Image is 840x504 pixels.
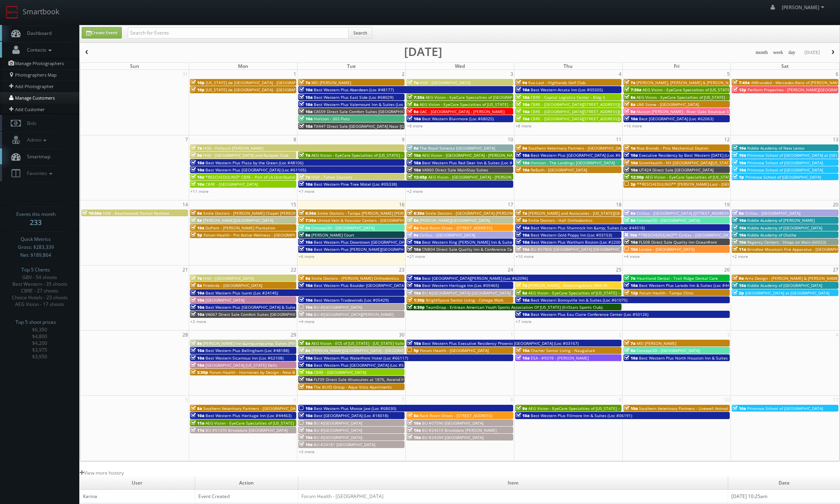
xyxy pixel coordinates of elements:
[314,304,362,310] span: BU #[GEOGRAPHIC_DATA]
[299,348,310,353] span: 8a
[528,80,585,85] span: Eva-Last - Highlands Golf Club
[299,340,310,346] span: 8a
[299,225,310,231] span: 9a
[407,232,418,238] span: 9a
[624,217,635,223] span: 9a
[205,225,275,231] span: DuPont - [PERSON_NAME] Plantation
[299,319,315,324] a: +4 more
[420,225,492,231] span: Rack Room Shoes - [STREET_ADDRESS]
[311,348,424,353] span: [PERSON_NAME][GEOGRAPHIC_DATA] - [GEOGRAPHIC_DATA]
[624,167,638,173] span: 10a
[733,152,746,158] span: 10a
[203,340,320,346] span: [PERSON_NAME] Inn &amp;amp;amp; Suites [PERSON_NAME]
[637,217,700,223] span: Concept3D - [GEOGRAPHIC_DATA]
[407,145,418,151] span: 9a
[516,254,534,259] a: +10 more
[624,283,638,288] span: 10a
[732,254,748,259] a: +2 more
[422,246,520,252] span: CNB04 Direct Sale Quality Inn & Conference Center
[23,153,50,160] span: Smartmap
[528,290,762,296] span: AEG Vision - EyeCare Specialties of [US_STATE] – Drs. [PERSON_NAME] and [PERSON_NAME]-Ost and Ass...
[191,217,202,223] span: 8a
[422,290,510,296] span: BU #[GEOGRAPHIC_DATA] [GEOGRAPHIC_DATA]
[299,210,316,216] span: 6:30a
[624,123,642,129] a: +16 more
[639,290,694,296] span: Forum Health - Tampa Clinic
[420,102,554,107] span: AEG Vision - EyeCare Specialties of [US_STATE] - In Focus Vision Center
[205,167,306,173] span: Best Western Plus [GEOGRAPHIC_DATA] (Loc #61105)
[205,174,357,180] span: *RESCHEDULING* CBRE - Port of LA Distribution Center - [GEOGRAPHIC_DATA] 1
[733,239,746,245] span: 10a
[733,174,744,180] span: 1p
[531,246,672,252] span: BU #07800 [GEOGRAPHIC_DATA] [GEOGRAPHIC_DATA] [GEOGRAPHIC_DATA]
[314,102,420,107] span: Best Western Plus Valemount Inn & Suites (Loc #62120)
[407,275,421,281] span: 10a
[420,217,490,223] span: [PERSON_NAME][GEOGRAPHIC_DATA]
[745,174,821,180] span: Primrose School of [GEOGRAPHIC_DATA]
[420,348,489,353] span: Forum Health - [GEOGRAPHIC_DATA]
[745,210,800,216] span: Cirillas - [GEOGRAPHIC_DATA]
[299,181,313,187] span: 10a
[516,225,529,231] span: 10a
[639,116,713,121] span: Best [GEOGRAPHIC_DATA] (Loc #62063)
[299,246,313,252] span: 10a
[516,319,531,324] a: +7 more
[624,275,635,281] span: 7a
[770,48,786,58] button: week
[299,217,316,223] span: 7:30a
[639,283,738,288] span: Best Western Plus Laredo Inn & Suites (Loc #44702)
[407,94,424,100] span: 7:30a
[733,167,746,173] span: 10a
[528,283,608,288] span: [PERSON_NAME] - Bloomingdale's 59th St
[422,239,540,245] span: Best Western King [PERSON_NAME] Inn & Suites (Loc #62106)
[190,319,206,324] a: +2 more
[639,160,733,165] span: ScionHealth - KH [GEOGRAPHIC_DATA][US_STATE]
[422,275,528,281] span: Best [GEOGRAPHIC_DATA][PERSON_NAME] (Loc #62096)
[420,232,475,238] span: Cirillas - [GEOGRAPHIC_DATA]
[205,355,284,361] span: Best Western Sicamous Inn (Loc #62108)
[747,239,826,245] span: Regency Centers - Shops on Main (60023)
[531,160,615,165] span: Horizon - The Landings [GEOGRAPHIC_DATA]
[407,174,427,180] span: 12:45p
[205,297,244,303] span: [GEOGRAPHIC_DATA]
[311,275,399,281] span: Smile Doctors - [PERSON_NAME] Orthodontics
[191,167,204,173] span: 10a
[639,167,713,173] span: UT424 Direct Sale [GEOGRAPHIC_DATA]
[516,210,527,216] span: 7a
[639,239,717,245] span: FL508 Direct Sale Quality Inn Oceanfront
[205,160,303,165] span: Best Western Plus Plaza by the Green (Loc #48106)
[191,80,205,85] span: 10p
[314,239,436,245] span: Best Western Plus Downtown [GEOGRAPHIC_DATA] (Loc #48199)
[314,384,392,390] span: The BLVD Group - Aqua Vista Apartments
[516,232,529,238] span: 10a
[637,181,760,187] span: **RESCHEDULING** [PERSON_NAME]-Last - [GEOGRAPHIC_DATA]
[516,160,529,165] span: 10a
[516,123,531,129] a: +8 more
[191,152,202,158] span: 9a
[191,145,202,151] span: 7a
[639,355,754,361] span: Best Western Plus North Houston Inn & Suites (Loc #44475)
[299,174,310,180] span: 7a
[531,152,631,158] span: Best Western Plus [GEOGRAPHIC_DATA] (Loc #64008)
[299,312,313,317] span: 10a
[407,348,419,353] span: 5p
[203,152,288,158] span: HGV - [GEOGRAPHIC_DATA] and Racquet Club
[299,297,313,303] span: 10a
[747,160,823,165] span: Primrose School of [GEOGRAPHIC_DATA]
[23,137,48,143] span: Admin
[624,145,635,151] span: 1a
[747,217,815,223] span: Kiddie Academy of [PERSON_NAME]
[624,232,637,238] span: 10a
[407,254,425,259] a: +21 more
[407,217,418,223] span: 8a
[753,48,771,58] button: month
[531,94,605,100] span: CBRE - Capital Logistics Center - Bldg 6
[426,210,553,216] span: Smile Doctors - [GEOGRAPHIC_DATA] [PERSON_NAME] Orthodontics
[191,225,204,231] span: 10a
[516,94,529,100] span: 10a
[531,87,603,92] span: Best Western Arcata Inn (Loc #05505)
[747,145,804,151] span: Kiddie Academy of New Lenox
[624,246,638,252] span: 10a
[191,290,204,296] span: 10a
[311,232,354,238] span: [PERSON_NAME] Court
